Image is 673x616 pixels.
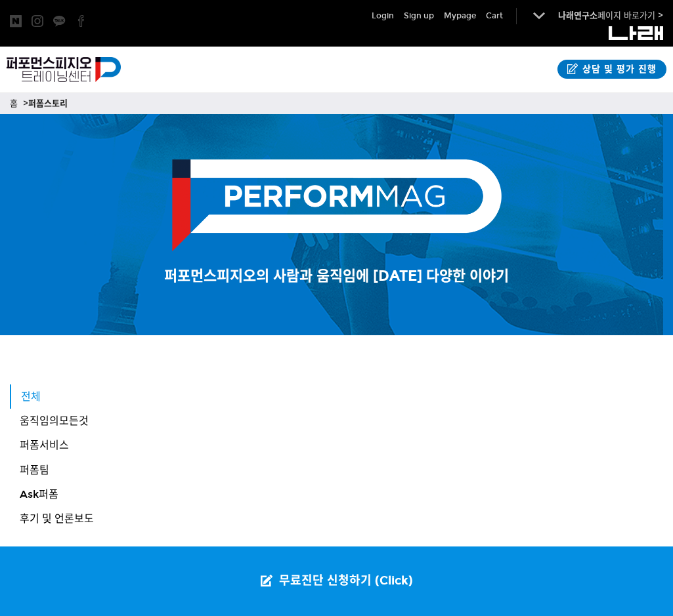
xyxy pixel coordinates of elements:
p: 홈 > [10,96,663,111]
a: 무료진단 신청하기 (Click) [248,546,426,616]
span: 후기 및 언론보도 [20,512,94,525]
strong: 나래연구소 [558,10,597,21]
a: 상담 및 평가 진행 [557,60,666,78]
a: Cart [486,9,503,22]
a: 퍼폼스토리 [28,98,68,109]
span: 상담 및 평가 진행 [578,63,657,76]
a: Mypage [444,9,476,22]
span: 퍼폼서비스 [20,439,69,451]
span: 움직임의모든것 [20,415,89,427]
span: Ask퍼폼 [20,488,58,501]
a: Ask퍼폼 [10,482,151,506]
a: 움직임의모든것 [10,409,151,433]
a: 나래연구소페이지 바로가기 > [558,10,663,21]
a: Sign up [404,9,434,22]
a: 퍼폼팀 [10,458,151,482]
span: 퍼폼팀 [20,464,49,476]
a: 퍼폼서비스 [10,433,151,457]
a: 후기 및 언론보도 [10,506,151,531]
a: 전체 [10,384,151,409]
span: 퍼포먼스피지오의 사람과 움직임에 [DATE] 다양한 이야기 [164,267,509,285]
a: Login [372,9,394,22]
img: PERFORMMAG [172,159,502,251]
span: 전체 [21,390,41,403]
